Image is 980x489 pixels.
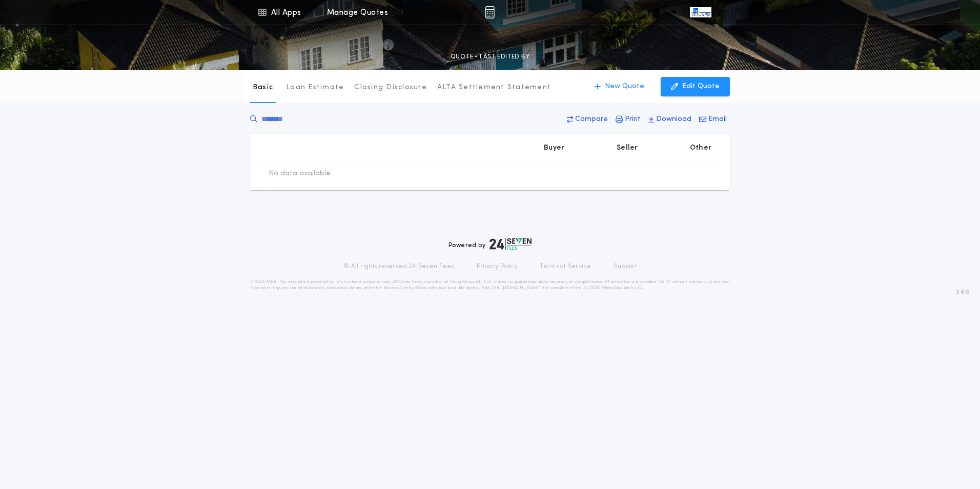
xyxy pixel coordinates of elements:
button: Print [612,110,644,129]
img: logo [489,238,532,250]
p: Seller [617,143,638,153]
p: Edit Quote [682,81,720,92]
button: New Quote [584,77,655,96]
button: Email [696,110,730,129]
p: Loan Estimate [286,83,344,93]
a: [URL][DOMAIN_NAME] [491,286,542,290]
p: Print [625,114,641,125]
img: vs-icon [690,7,711,17]
p: Compare [575,114,608,125]
p: ALTA Settlement Statement [437,83,551,93]
p: Download [656,114,691,125]
img: img [485,6,495,18]
div: Powered by [448,238,532,250]
a: Terms of Service [540,262,591,271]
p: DISCLAIMER: This estimate is provided for informational purposes only. 24|Seven Fees, a product o... [250,279,730,291]
p: Basic [253,83,273,93]
p: Closing Disclosure [354,83,427,93]
p: Email [708,114,727,125]
button: Edit Quote [661,77,730,96]
a: Support [614,262,637,271]
button: Download [645,110,695,129]
p: © All rights reserved. 24|Seven Fees [343,262,454,271]
a: Privacy Policy [477,262,518,271]
p: New Quote [605,81,644,92]
p: QUOTE - LAST EDITED BY [451,52,529,62]
td: No data available [260,160,339,187]
button: Compare [564,110,611,129]
span: 3.8.0 [956,288,970,297]
p: Other [690,143,711,153]
p: Buyer [544,143,564,153]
